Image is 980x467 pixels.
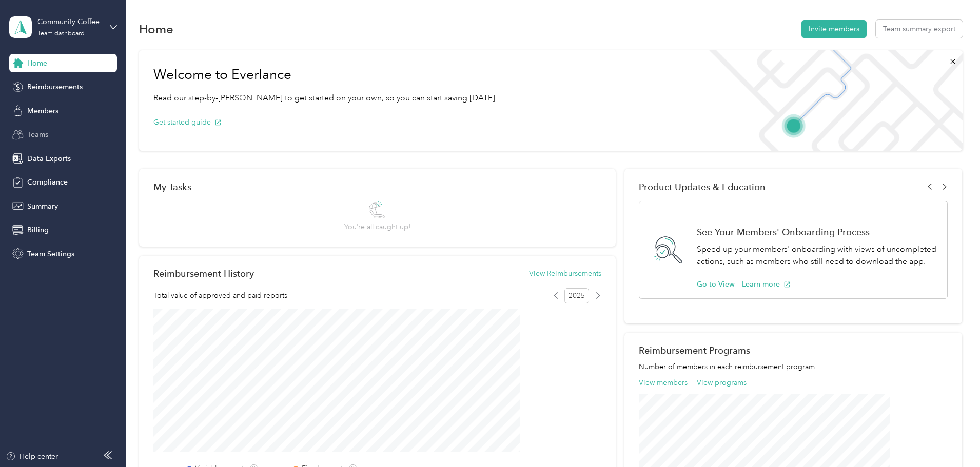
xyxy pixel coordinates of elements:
[697,227,936,237] h1: See Your Members' Onboarding Process
[801,20,867,38] button: Invite members
[923,410,980,467] iframe: Everlance-gr Chat Button Frame
[639,181,766,192] span: Product Updates & Education
[564,288,589,303] span: 2025
[139,24,173,34] h1: Home
[697,279,735,290] button: Go to View
[6,451,58,462] button: Help center
[639,361,948,372] p: Number of members in each reimbursement program.
[37,31,85,37] div: Team dashboard
[153,117,222,128] button: Get started guide
[699,50,962,151] img: Welcome to everlance
[639,377,688,388] button: View members
[153,268,254,279] h2: Reimbursement History
[697,377,747,388] button: View programs
[27,153,71,164] span: Data Exports
[27,225,49,235] span: Billing
[153,181,601,192] div: My Tasks
[742,279,791,290] button: Learn more
[153,67,497,83] h1: Welcome to Everlance
[27,249,74,259] span: Team Settings
[27,201,58,212] span: Summary
[639,345,948,356] h2: Reimbursement Programs
[153,92,497,105] p: Read our step-by-[PERSON_NAME] to get started on your own, so you can start saving [DATE].
[27,129,48,140] span: Teams
[697,243,936,268] p: Speed up your members' onboarding with views of uncompleted actions, such as members who still ne...
[27,82,83,92] span: Reimbursements
[153,290,287,301] span: Total value of approved and paid reports
[27,177,68,188] span: Compliance
[27,58,47,69] span: Home
[344,221,410,232] span: You’re all caught up!
[27,106,58,116] span: Members
[529,268,601,279] button: View Reimbursements
[37,16,102,27] div: Community Coffee
[876,20,963,38] button: Team summary export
